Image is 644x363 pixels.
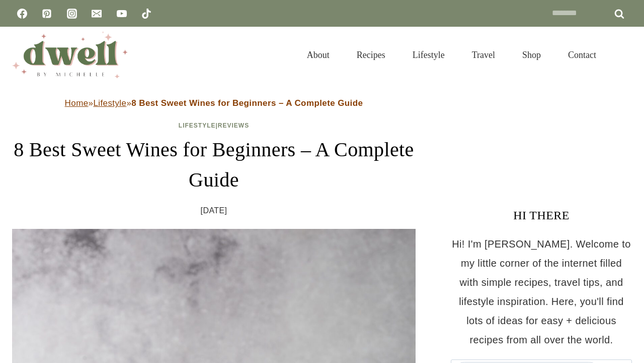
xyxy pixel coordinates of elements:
[87,4,107,24] a: Email
[554,37,610,73] a: Contact
[65,98,89,108] a: Home
[451,234,632,349] p: Hi! I'm [PERSON_NAME]. Welcome to my little corner of the internet filled with simple recipes, tr...
[65,98,363,108] span: » »
[93,98,126,108] a: Lifestyle
[293,37,343,73] a: About
[293,37,610,73] nav: Primary Navigation
[179,122,216,129] a: Lifestyle
[37,4,57,24] a: Pinterest
[12,32,128,78] img: DWELL by michelle
[201,203,227,218] time: [DATE]
[615,46,632,64] button: View Search Form
[458,37,509,73] a: Travel
[112,4,132,24] a: YouTube
[179,122,249,129] span: |
[343,37,399,73] a: Recipes
[218,122,249,129] a: Reviews
[12,4,32,24] a: Facebook
[131,98,363,108] strong: 8 Best Sweet Wines for Beginners – A Complete Guide
[509,37,554,73] a: Shop
[136,4,156,24] a: TikTok
[12,135,416,195] h1: 8 Best Sweet Wines for Beginners – A Complete Guide
[62,4,82,24] a: Instagram
[451,206,632,224] h3: HI THERE
[399,37,458,73] a: Lifestyle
